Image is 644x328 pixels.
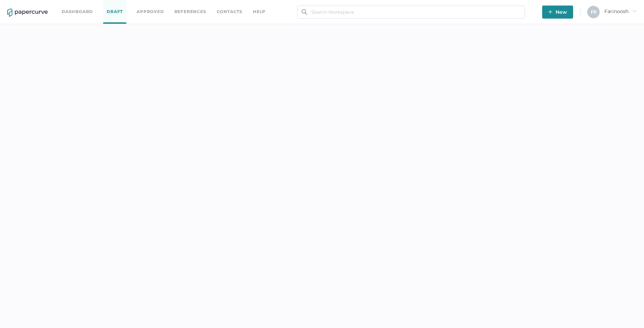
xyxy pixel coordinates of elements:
[137,8,164,15] a: Approved
[253,8,266,15] div: help
[217,8,243,15] a: Contacts
[548,6,567,19] span: New
[174,8,206,15] a: References
[591,9,597,14] span: F R
[542,6,573,19] button: New
[302,9,307,15] img: search.bf03fe8b.svg
[7,9,48,17] img: papercurve-logo-colour.7244d18c.svg
[548,10,552,14] img: plus-white.e19ec114.svg
[604,8,637,14] span: Farinoosh
[62,8,93,15] a: Dashboard
[632,9,637,13] i: arrow_right
[297,6,525,19] input: Search Workspace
